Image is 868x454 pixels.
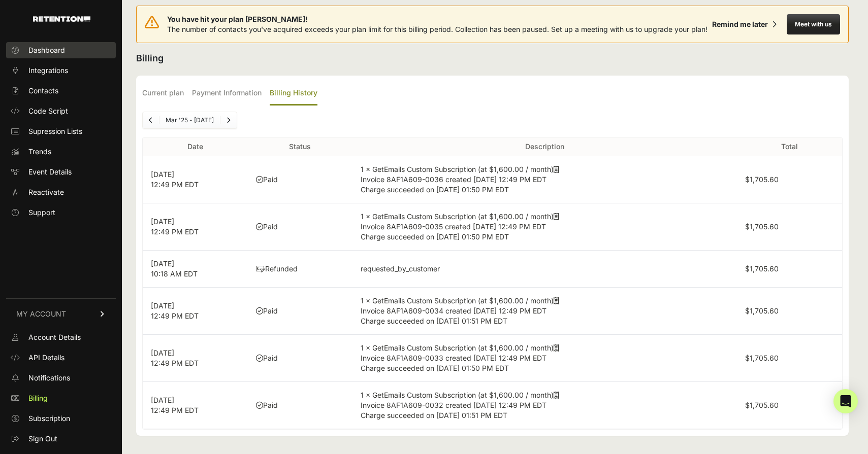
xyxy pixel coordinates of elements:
td: 1 × GetEmails Custom Subscription (at $1,600.00 / month) [352,288,737,335]
th: Total [737,137,842,156]
span: Billing [28,393,48,403]
a: Supression Lists [6,123,116,139]
p: [DATE] 12:49 PM EDT [151,395,240,415]
a: Dashboard [6,42,116,58]
td: 1 × GetEmails Custom Subscription (at $1,600.00 / month) [352,335,737,382]
td: Paid [248,203,353,251]
span: Charge succeeded on [DATE] 01:50 PM EDT [361,232,509,241]
span: Invoice 8AF1A609-0035 created [DATE] 12:49 PM EDT [361,222,546,231]
img: Retention.com [33,16,90,22]
td: Paid [248,335,353,382]
label: $1,705.60 [745,401,779,409]
span: Code Script [28,106,68,116]
a: Reactivate [6,184,116,200]
span: Invoice 8AF1A609-0033 created [DATE] 12:49 PM EDT [361,354,546,362]
span: Charge succeeded on [DATE] 01:51 PM EDT [361,317,507,325]
span: Charge succeeded on [DATE] 01:50 PM EDT [361,364,509,372]
h2: Billing [136,51,849,65]
span: Invoice 8AF1A609-0034 created [DATE] 12:49 PM EDT [361,306,546,315]
td: 1 × GetEmails Custom Subscription (at $1,600.00 / month) [352,203,737,251]
td: Paid [248,156,353,203]
span: Invoice 8AF1A609-0032 created [DATE] 12:49 PM EDT [361,401,546,409]
p: [DATE] 12:49 PM EDT [151,169,240,190]
a: API Details [6,350,116,366]
a: Notifications [6,370,116,386]
p: [DATE] 10:18 AM EDT [151,259,240,279]
td: Paid [248,288,353,335]
div: Remind me later [712,19,768,29]
span: Account Details [28,332,81,342]
a: Code Script [6,103,116,119]
span: Support [28,207,55,218]
label: $1,705.60 [745,354,779,362]
span: Notifications [28,373,70,383]
button: Remind me later [708,15,781,33]
span: Contacts [28,86,58,96]
a: Sign Out [6,431,116,447]
label: Billing History [270,82,317,106]
a: Trends [6,144,116,160]
span: Subscription [28,413,70,424]
p: [DATE] 12:49 PM EDT [151,217,240,237]
label: $1,705.60 [745,175,779,184]
li: Mar '25 - [DATE] [159,116,220,124]
span: You have hit your plan [PERSON_NAME]! [167,14,708,24]
span: Reactivate [28,187,64,197]
span: Sign Out [28,434,57,444]
th: Date [143,137,248,156]
p: [DATE] 12:49 PM EDT [151,301,240,321]
span: Charge succeeded on [DATE] 01:51 PM EDT [361,411,507,420]
td: Refunded [248,251,353,288]
a: Previous [143,112,159,128]
a: Billing [6,390,116,406]
label: $1,705.60 [745,264,779,273]
td: Paid [248,382,353,429]
span: Dashboard [28,45,65,55]
button: Meet with us [787,14,840,34]
span: Integrations [28,65,68,76]
span: MY ACCOUNT [16,309,66,319]
p: [DATE] 12:49 PM EDT [151,348,240,368]
label: $1,705.60 [745,222,779,231]
th: Status [248,137,353,156]
span: Trends [28,147,51,157]
a: Subscription [6,410,116,427]
th: Description [352,137,737,156]
div: Open Intercom Messenger [833,389,858,413]
a: MY ACCOUNT [6,298,116,329]
a: Account Details [6,329,116,345]
a: Integrations [6,62,116,79]
a: Next [220,112,237,128]
label: Current plan [142,82,184,106]
span: Charge succeeded on [DATE] 01:50 PM EDT [361,185,509,194]
a: Contacts [6,83,116,99]
span: The number of contacts you've acquired exceeds your plan limit for this billing period. Collectio... [167,25,708,33]
td: 1 × GetEmails Custom Subscription (at $1,600.00 / month) [352,156,737,203]
label: Payment Information [192,82,262,106]
span: Event Details [28,167,72,177]
span: Supression Lists [28,126,82,136]
label: $1,705.60 [745,306,779,315]
span: Invoice 8AF1A609-0036 created [DATE] 12:49 PM EDT [361,175,546,184]
td: requested_by_customer [352,251,737,288]
span: API Details [28,353,65,363]
td: 1 × GetEmails Custom Subscription (at $1,600.00 / month) [352,382,737,429]
a: Event Details [6,164,116,180]
a: Support [6,204,116,221]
